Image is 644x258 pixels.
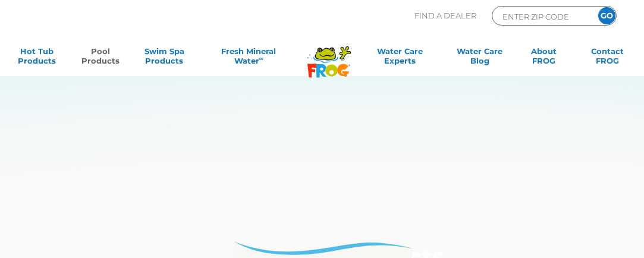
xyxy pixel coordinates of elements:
a: Water CareBlog [455,46,504,70]
a: Water CareExperts [359,46,441,70]
p: Find A Dealer [414,6,476,26]
a: Hot TubProducts [12,46,61,70]
img: Frog Products Logo [301,31,357,78]
sup: ∞ [259,55,263,62]
input: GO [598,7,615,24]
a: PoolProducts [76,46,125,70]
a: Fresh MineralWater∞ [203,46,294,70]
a: AboutFROG [519,46,568,70]
a: ContactFROG [583,46,632,70]
a: Swim SpaProducts [140,46,189,70]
